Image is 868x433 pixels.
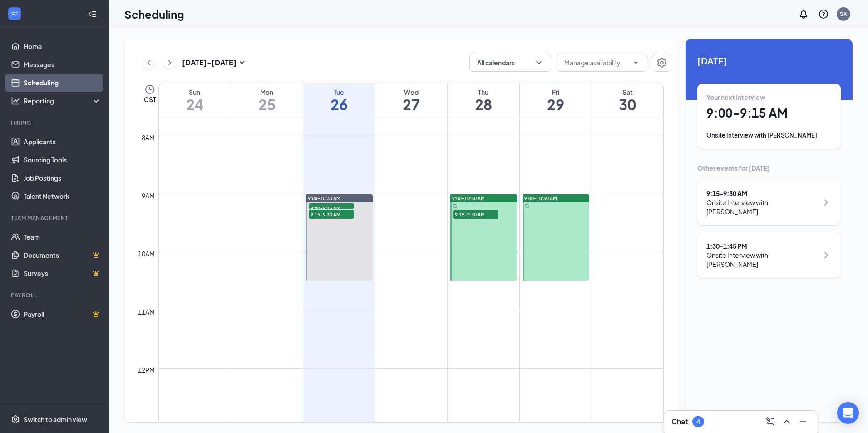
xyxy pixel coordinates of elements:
[534,58,543,67] svg: ChevronDown
[448,97,519,112] h1: 28
[798,9,809,20] svg: Notifications
[10,9,19,18] svg: WorkstreamLogo
[140,133,157,143] div: 8am
[821,250,832,261] svg: ChevronRight
[136,249,157,259] div: 10am
[144,84,155,95] svg: Clock
[24,187,101,205] a: Talent Network
[706,131,832,140] div: Onsite Interview with [PERSON_NAME]
[11,119,99,127] div: Hiring
[821,197,832,208] svg: ChevronRight
[656,57,667,68] svg: Settings
[781,416,792,427] svg: ChevronUp
[159,83,231,117] a: August 24, 2025
[24,74,101,92] a: Scheduling
[303,83,375,117] a: August 26, 2025
[706,251,819,269] div: Onsite Interview with [PERSON_NAME]
[308,195,340,202] span: 9:00-10:30 AM
[11,415,20,424] svg: Settings
[144,95,156,104] span: CST
[309,203,354,212] span: 9:00-9:15 AM
[231,83,303,117] a: August 25, 2025
[696,418,700,426] div: 4
[124,6,184,22] h1: Scheduling
[24,264,101,282] a: SurveysCrown
[24,169,101,187] a: Job Postings
[469,54,551,72] button: All calendarsChevronDown
[592,97,664,112] h1: 30
[524,195,557,202] span: 9:00-10:30 AM
[163,56,177,69] button: ChevronRight
[24,305,101,323] a: PayrollCrown
[182,58,237,68] h3: [DATE] - [DATE]
[165,57,174,68] svg: ChevronRight
[706,189,819,198] div: 9:15 - 9:30 AM
[520,88,592,97] div: Fri
[136,307,157,317] div: 11am
[840,10,847,18] div: SK
[24,55,101,74] a: Messages
[653,54,671,72] button: Settings
[763,414,778,429] button: ComposeMessage
[159,88,231,97] div: Sun
[237,57,247,68] svg: SmallChevronDown
[818,9,829,20] svg: QuestionInfo
[453,204,457,208] svg: Sync
[11,214,99,222] div: Team Management
[564,58,629,68] input: Manage availability
[779,414,794,429] button: ChevronUp
[592,83,664,117] a: August 30, 2025
[765,416,776,427] svg: ComposeMessage
[798,416,809,427] svg: Minimize
[24,228,101,246] a: Team
[136,365,157,375] div: 12pm
[140,191,157,201] div: 9am
[88,10,97,19] svg: Collapse
[706,198,819,216] div: Onsite Interview with [PERSON_NAME]
[24,133,101,151] a: Applicants
[520,97,592,112] h1: 29
[231,88,303,97] div: Mon
[11,291,99,299] div: Payroll
[697,54,841,68] span: [DATE]
[231,97,303,112] h1: 25
[525,204,529,208] svg: Sync
[142,56,156,69] button: ChevronLeft
[448,83,519,117] a: August 28, 2025
[11,96,20,105] svg: Analysis
[697,163,841,172] div: Other events for [DATE]
[796,414,810,429] button: Minimize
[706,93,832,102] div: Your next interview
[520,83,592,117] a: August 29, 2025
[303,88,375,97] div: Tue
[671,417,688,427] h3: Chat
[159,97,231,112] h1: 24
[632,59,640,66] svg: ChevronDown
[837,402,859,424] div: Open Intercom Messenger
[309,210,354,219] span: 9:15-9:30 AM
[448,88,519,97] div: Thu
[706,241,819,251] div: 1:30 - 1:45 PM
[592,88,664,97] div: Sat
[144,57,153,68] svg: ChevronLeft
[375,83,447,117] a: August 27, 2025
[24,96,102,105] div: Reporting
[24,415,87,424] div: Switch to admin view
[375,97,447,112] h1: 27
[24,151,101,169] a: Sourcing Tools
[375,88,447,97] div: Wed
[452,195,485,202] span: 9:00-10:30 AM
[303,97,375,112] h1: 26
[24,246,101,264] a: DocumentsCrown
[24,37,101,55] a: Home
[706,105,832,121] h1: 9:00 - 9:15 AM
[453,210,498,219] span: 9:15-9:30 AM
